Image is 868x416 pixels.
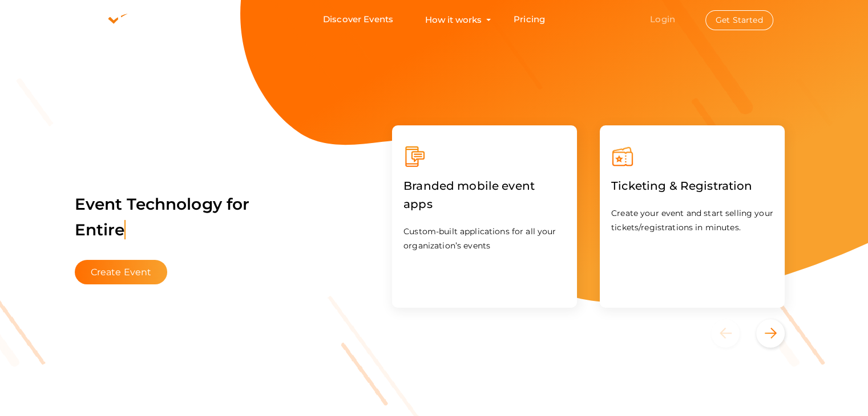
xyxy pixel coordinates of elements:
p: Custom-built applications for all your organization’s events [403,225,566,253]
button: Get Started [705,10,773,30]
label: Ticketing & Registration [611,168,752,203]
span: Entire [75,220,126,239]
button: Previous [711,319,754,348]
a: Login [650,14,675,25]
label: Event Technology for [75,177,250,257]
label: Branded mobile event apps [403,168,566,222]
a: Discover Events [323,9,393,30]
button: How it works [422,9,485,30]
a: Branded mobile event apps [403,199,566,210]
p: Create your event and start selling your tickets/registrations in minutes. [611,206,773,235]
a: Pricing [514,9,545,30]
button: Next [756,319,785,348]
button: Create Event [75,260,168,284]
a: Ticketing & Registration [611,181,752,192]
